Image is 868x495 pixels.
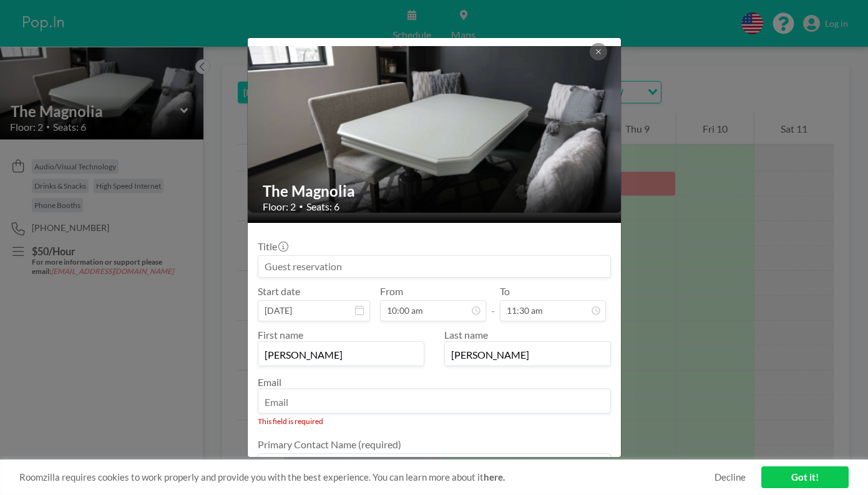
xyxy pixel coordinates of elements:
a: Got it! [761,466,849,488]
label: Last name [444,329,488,341]
input: Last name [445,344,610,365]
span: Seats: 6 [306,200,339,213]
a: here. [484,471,505,483]
input: Guest reservation [258,256,610,277]
label: From [380,285,403,298]
label: Primary Contact Name (required) [258,438,401,451]
label: Title [258,240,287,253]
input: Email [258,392,610,413]
label: Email [258,376,281,388]
label: Start date [258,285,300,298]
span: Floor: 2 [263,200,296,213]
h2: The Magnolia [263,182,607,200]
span: Roomzilla requires cookies to work properly and provide you with the best experience. You can lea... [19,471,714,483]
span: - [491,290,495,317]
label: To [500,285,510,298]
a: Decline [714,471,746,483]
img: 537.png [248,46,622,214]
div: This field is required [258,417,611,426]
label: First name [258,329,303,341]
input: First name [258,344,424,365]
span: • [299,202,303,211]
